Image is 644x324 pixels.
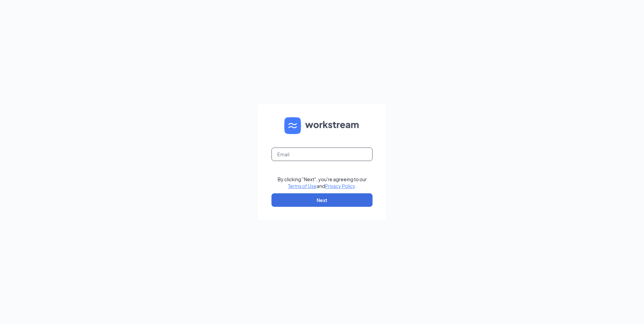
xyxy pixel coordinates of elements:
button: Next [271,193,373,207]
a: Privacy Policy [325,183,355,189]
a: Terms of Use [288,183,317,189]
input: Email [271,148,373,161]
img: WS logo and Workstream text [284,117,360,134]
div: By clicking "Next", you're agreeing to our and . [278,176,367,189]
